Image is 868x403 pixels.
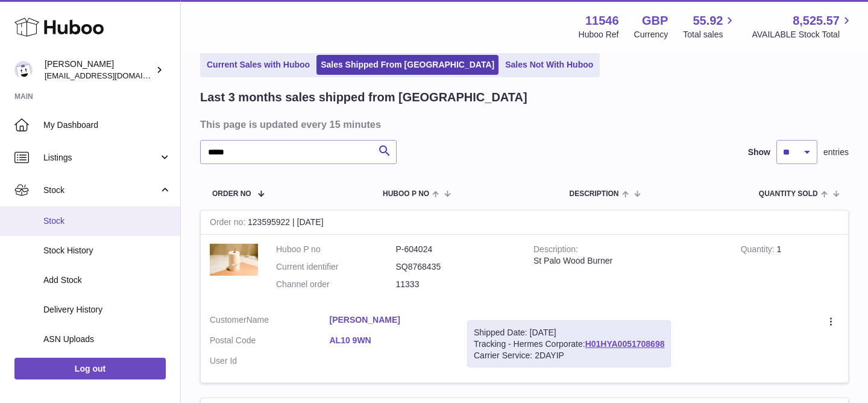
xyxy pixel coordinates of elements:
[210,217,248,230] strong: Order no
[585,13,619,29] strong: 11546
[533,244,578,257] strong: Description
[201,211,848,235] div: 123595922 | [DATE]
[533,255,723,267] div: St Palo Wood Burner
[210,355,330,367] dt: User Id
[14,61,33,79] img: Info@stpalo.com
[43,304,171,316] span: Delivery History
[474,350,664,361] div: Carrier Service: 2DAYIP
[45,59,153,81] div: [PERSON_NAME]
[474,327,664,338] div: Shipped Date: [DATE]
[210,315,247,325] span: Customer
[200,118,846,131] h3: This page is updated every 15 minutes
[330,314,450,326] a: [PERSON_NAME]
[759,190,818,198] span: Quantity Sold
[43,274,171,286] span: Add Stock
[569,190,618,198] span: Description
[276,279,396,290] dt: Channel order
[316,55,498,75] a: Sales Shipped From [GEOGRAPHIC_DATA]
[823,147,849,158] span: entries
[467,320,671,368] div: Tracking - Hermes Corporate:
[43,152,159,163] span: Listings
[203,55,314,75] a: Current Sales with Huboo
[43,334,171,345] span: ASN Uploads
[585,339,665,349] a: H01HYA0051708698
[752,29,854,40] span: AVAILABLE Stock Total
[634,29,668,40] div: Currency
[200,89,527,106] h2: Last 3 months sales shipped from [GEOGRAPHIC_DATA]
[693,13,723,29] span: 55.92
[210,244,258,276] img: scond-2.jpg
[752,13,854,40] a: 8,525.57 AVAILABLE Stock Total
[396,279,516,290] dd: 11333
[748,147,770,158] label: Show
[212,190,251,198] span: Order No
[741,244,777,257] strong: Quantity
[383,190,429,198] span: Huboo P no
[396,244,516,255] dd: P-604024
[683,13,737,40] a: 55.92 Total sales
[43,119,171,131] span: My Dashboard
[642,13,668,29] strong: GBP
[683,29,737,40] span: Total sales
[276,244,396,255] dt: Huboo P no
[330,335,450,346] a: AL10 9WN
[276,261,396,273] dt: Current identifier
[396,261,516,273] dd: SQ8768435
[14,358,166,379] a: Log out
[793,13,840,29] span: 8,525.57
[732,235,848,305] td: 1
[43,245,171,256] span: Stock History
[43,215,171,227] span: Stock
[210,335,330,349] dt: Postal Code
[45,71,177,80] span: [EMAIL_ADDRESS][DOMAIN_NAME]
[43,185,159,196] span: Stock
[501,55,597,75] a: Sales Not With Huboo
[210,314,330,329] dt: Name
[579,29,619,40] div: Huboo Ref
